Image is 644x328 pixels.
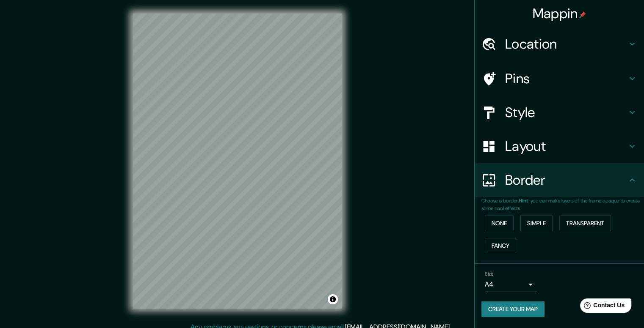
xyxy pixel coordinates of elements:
[533,5,586,22] h4: Mappin
[519,197,528,204] b: Hint
[505,104,627,121] h4: Style
[505,70,627,87] h4: Pins
[485,278,536,291] div: A4
[475,96,644,129] div: Style
[520,216,553,231] button: Simple
[481,197,644,212] p: Choose a border. : you can make layers of the frame opaque to create some cool effects.
[475,27,644,61] div: Location
[475,163,644,197] div: Border
[328,294,338,304] button: Toggle attribution
[485,271,494,278] label: Size
[485,216,514,231] button: None
[481,301,544,317] button: Create your map
[505,138,627,155] h4: Layout
[485,238,516,254] button: Fancy
[559,216,611,231] button: Transparent
[579,11,586,18] img: pin-icon.png
[475,62,644,96] div: Pins
[133,14,342,309] canvas: Map
[505,172,627,189] h4: Border
[569,295,635,319] iframe: Help widget launcher
[505,36,627,52] h4: Location
[475,129,644,163] div: Layout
